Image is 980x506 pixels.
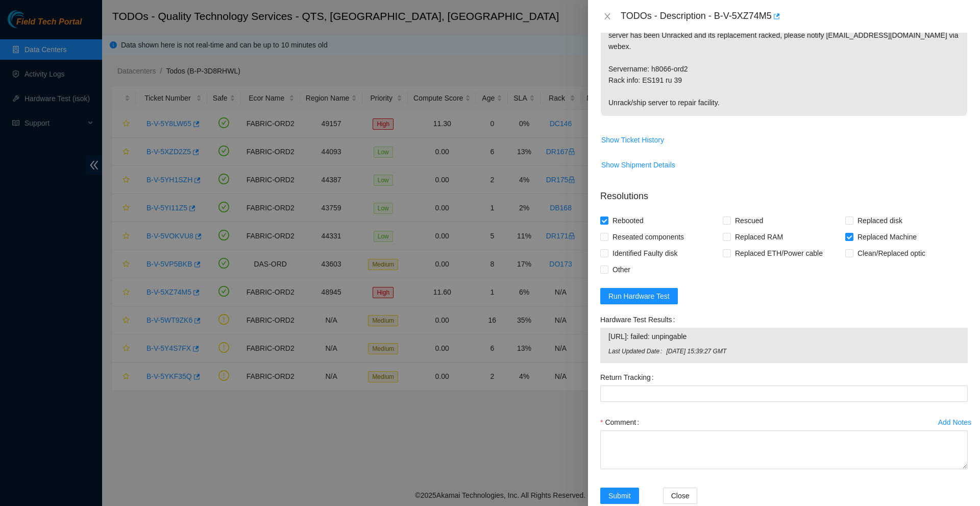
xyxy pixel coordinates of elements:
[600,288,678,304] button: Run Hardware Test
[938,419,971,426] div: Add Notes
[600,369,658,385] label: Return Tracking
[601,157,676,173] button: Show Shipment Details
[603,12,611,20] span: close
[608,347,666,356] span: Last Updated Date
[608,291,670,302] span: Run Hardware Test
[938,414,972,430] button: Add Notes
[600,430,968,469] textarea: Comment
[601,134,664,146] span: Show Ticket History
[600,414,643,430] label: Comment
[853,245,929,261] span: Clean/Replaced optic
[853,229,921,245] span: Replaced Machine
[601,132,665,148] button: Show Ticket History
[600,181,968,203] p: Resolutions
[600,488,639,504] button: Submit
[853,212,906,229] span: Replaced disk
[608,212,648,229] span: Rebooted
[601,159,675,171] span: Show Shipment Details
[731,212,767,229] span: Rescued
[608,245,682,261] span: Identified Faulty disk
[608,261,634,278] span: Other
[671,490,690,501] span: Close
[608,490,631,501] span: Submit
[666,347,960,356] span: [DATE] 15:39:27 GMT
[600,12,615,21] button: Close
[731,229,787,245] span: Replaced RAM
[608,331,960,342] span: [URL]: failed: unpingable
[608,229,688,245] span: Reseated components
[663,488,698,504] button: Close
[621,8,968,25] div: TODOs - Description - B-V-5XZ74M5
[600,385,968,402] input: Return Tracking
[600,311,679,328] label: Hardware Test Results
[731,245,827,261] span: Replaced ETH/Power cable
